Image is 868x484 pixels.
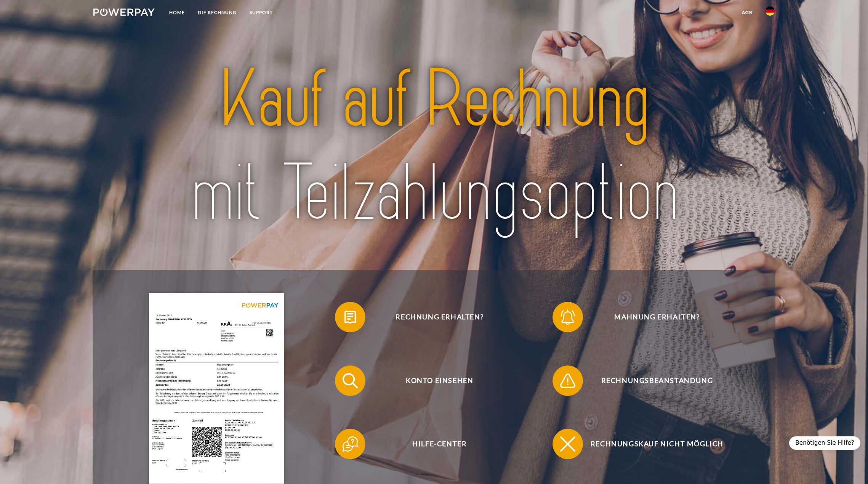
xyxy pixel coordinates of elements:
[191,6,243,19] a: DIE RECHNUNG
[346,365,533,396] span: Konto einsehen
[553,429,751,459] button: Rechnungskauf nicht möglich
[163,6,191,19] a: Home
[735,6,759,19] a: agb
[335,429,533,459] button: Hilfe-Center
[564,365,750,396] span: Rechnungsbeanstandung
[558,371,577,390] img: qb_warning.svg
[341,371,360,390] img: qb_search.svg
[558,308,577,327] img: qb_bell.svg
[564,429,750,459] span: Rechnungskauf nicht möglich
[341,308,360,327] img: qb_bill.svg
[346,429,533,459] span: Hilfe-Center
[149,293,284,484] img: single_invoice_powerpay_de.jpg
[335,302,533,332] button: Rechnung erhalten?
[335,365,533,396] button: Konto einsehen
[132,48,736,245] img: title-powerpay_de.svg
[553,302,751,332] button: Mahnung erhalten?
[341,434,360,454] img: qb_help.svg
[564,302,750,332] span: Mahnung erhalten?
[553,365,751,396] button: Rechnungsbeanstandung
[346,302,533,332] span: Rechnung erhalten?
[93,8,155,16] img: logo-powerpay-white.svg
[243,6,279,19] a: SUPPORT
[766,6,775,16] img: de
[789,436,860,450] div: Benötigen Sie Hilfe?
[558,434,577,454] img: qb_close.svg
